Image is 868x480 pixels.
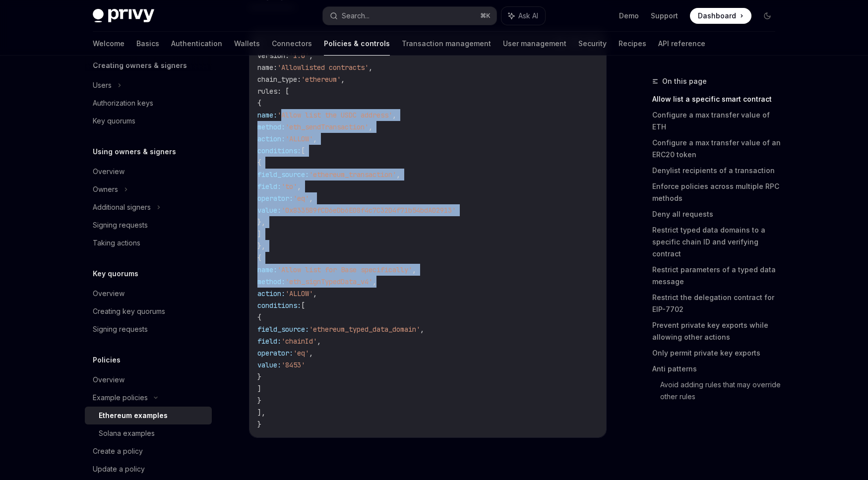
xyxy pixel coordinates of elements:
span: '0x833589fCD6eDb6E08f4c7C32D4f71b54bdA02913' [281,206,456,215]
span: }, [257,218,265,227]
span: , [412,265,416,274]
button: Toggle dark mode [759,8,775,24]
div: Create a policy [93,445,143,457]
div: Solana examples [99,427,155,439]
img: dark logo [93,9,154,23]
span: { [257,313,261,322]
span: 'ethereum' [301,75,341,84]
a: User management [503,32,566,56]
a: Signing requests [85,320,212,338]
a: Only permit private key exports [652,345,783,361]
span: On this page [662,75,707,87]
span: , [372,277,376,286]
span: 'chainId' [281,337,317,346]
span: name: [257,265,277,274]
button: Search...⌘K [323,7,496,25]
span: 'Allowlisted contracts' [277,63,369,72]
span: , [420,325,424,334]
span: : [285,51,289,60]
span: conditions: [257,146,301,155]
span: , [309,349,313,358]
div: Users [93,79,112,91]
div: Additional signers [93,201,151,213]
a: Authorization keys [85,94,212,112]
span: Dashboard [698,11,736,21]
span: method: [257,277,285,286]
span: conditions: [257,301,301,310]
a: Avoid adding rules that may override other rules [660,377,783,405]
span: , [369,122,372,131]
h5: Policies [93,354,121,366]
a: Configure a max transfer value of ETH [652,107,783,135]
a: Denylist recipients of a transaction [652,163,783,179]
span: }, [257,241,265,250]
div: Key quorums [93,115,135,127]
a: Overview [85,371,212,389]
a: Anti patterns [652,361,783,377]
span: , [313,289,317,298]
a: Security [578,32,607,56]
span: [ [301,146,305,155]
a: Basics [136,32,159,56]
a: Update a policy [85,460,212,478]
span: operator: [257,349,293,358]
a: Creating key quorums [85,302,212,320]
div: Creating key quorums [93,305,165,317]
span: 'ethereum_transaction' [309,170,396,179]
span: field_source: [257,170,309,179]
a: Restrict the delegation contract for EIP-7702 [652,290,783,317]
span: { [257,253,261,262]
a: Deny all requests [652,206,783,222]
span: , [297,182,301,191]
a: Overview [85,163,212,180]
a: API reference [658,32,705,56]
span: } [257,420,261,429]
span: } [257,372,261,381]
span: field: [257,337,281,346]
a: Wallets [234,32,260,56]
span: action: [257,289,285,298]
a: Restrict typed data domains to a specific chain ID and verifying contract [652,222,783,262]
span: , [309,194,313,203]
span: : [297,75,301,84]
span: , [369,63,372,72]
span: rules [257,87,277,96]
a: Support [651,11,678,21]
span: value: [257,206,281,215]
a: Prevent private key exports while allowing other actions [652,317,783,345]
span: , [309,51,313,60]
div: Authorization keys [93,97,153,109]
div: Owners [93,183,118,195]
a: Taking actions [85,234,212,252]
span: 'eq' [293,194,309,203]
a: Overview [85,285,212,302]
span: ] [257,230,261,239]
a: Transaction management [402,32,491,56]
span: 'ALLOW' [285,289,313,298]
span: : [273,63,277,72]
span: operator: [257,194,293,203]
span: 'eth_sendTransaction' [285,122,369,131]
a: Ethereum examples [85,407,212,424]
span: ⌘ K [480,12,491,20]
span: 'eth_signTypedData_v4' [285,277,372,286]
div: Overview [93,374,124,386]
div: Search... [342,10,370,22]
span: ], [257,408,265,417]
span: 'Allow list the USDC address' [277,111,392,120]
span: 'ethereum_typed_data_domain' [309,325,420,334]
span: 'eq' [293,349,309,358]
span: action: [257,134,285,143]
span: } [257,396,261,405]
div: Signing requests [93,323,148,335]
span: , [392,111,396,120]
span: 'to' [281,182,297,191]
span: value: [257,360,281,369]
div: Example policies [93,392,148,404]
span: name [257,63,273,72]
span: version [257,51,285,60]
a: Solana examples [85,424,212,442]
h5: Using owners & signers [93,146,176,158]
span: field_source: [257,325,309,334]
span: Ask AI [518,11,538,21]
